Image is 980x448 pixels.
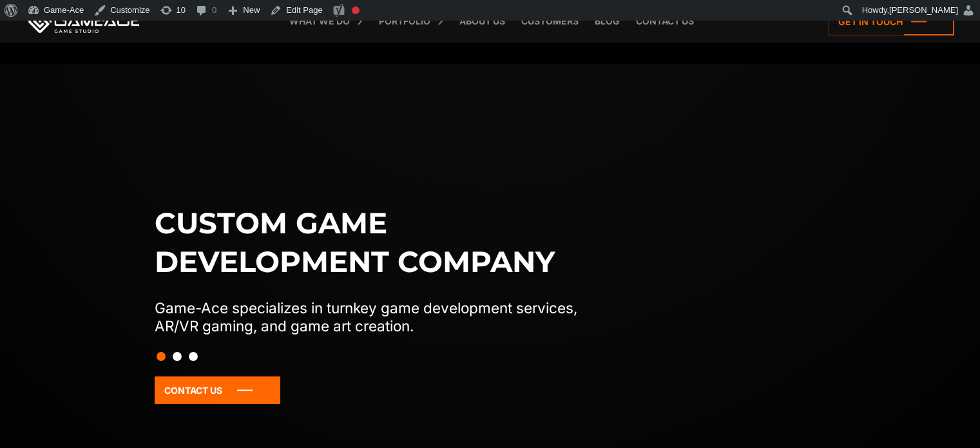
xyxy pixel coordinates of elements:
button: Slide 1 [157,346,166,367]
div: Focus keyphrase not set [352,6,360,14]
a: Contact Us [155,376,280,404]
h1: Custom game development company [155,204,604,281]
p: Game-Ace specializes in turnkey game development services, AR/VR gaming, and game art creation. [155,299,604,335]
button: Slide 3 [189,346,198,367]
span: [PERSON_NAME] [889,5,958,15]
button: Slide 2 [173,346,182,367]
a: Get in touch [829,8,954,35]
